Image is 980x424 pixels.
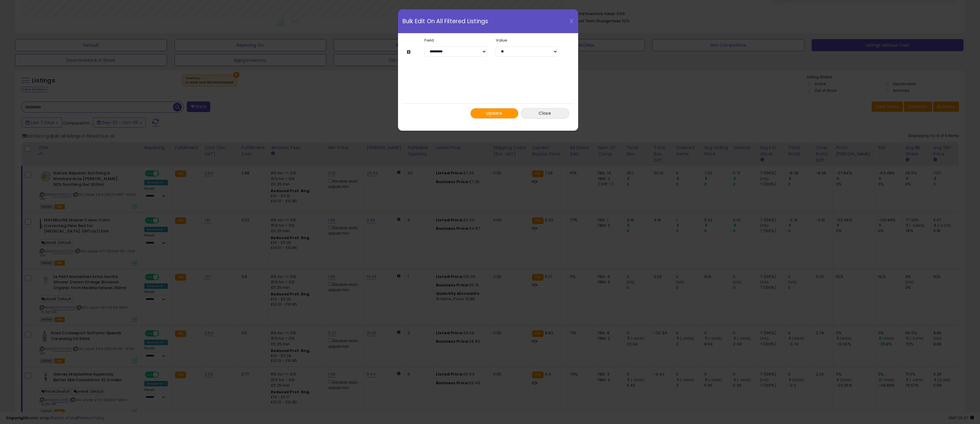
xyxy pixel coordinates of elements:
[491,38,562,42] label: Value
[402,18,488,24] span: Bulk Edit On All Filtered Listings
[420,38,491,42] label: Field
[521,108,569,119] button: Close
[569,17,574,25] span: X
[486,110,502,116] span: Update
